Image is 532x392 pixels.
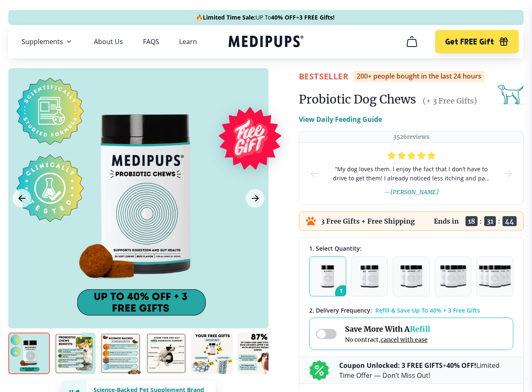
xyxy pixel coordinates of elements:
[299,92,416,107] h1: Probiotic Dog Chews
[196,13,335,22] span: 🔥 UP To +
[22,37,63,46] span: Supplements
[229,34,303,51] a: Medipups
[332,165,490,183] span: “ My dog loves them. I enjoy the fact that I don’t have to drive to get them! I already noticed l...
[345,324,430,334] span: Save More With A
[375,306,480,314] span: Refill & Save Up To 40% + 3 Free Gifts
[345,336,430,343] span: No contract,
[94,37,123,46] a: About Us
[381,336,428,343] span: cancel with ease
[502,216,517,226] span: 44
[8,333,50,374] img: Probiotic Dog Chews | Natural Dog Supplements
[435,30,519,53] button: Get FREE Gift
[353,71,485,82] div: 200+ people bought in the last 24 hours
[145,333,187,374] img: Probiotic Dog Chews | Natural Dog Supplements
[423,96,477,106] span: (+ 3 Free Gifts)
[309,256,346,296] button: 1
[402,32,422,52] button: cart
[503,143,513,205] button: next-slide
[309,143,319,205] button: prev-slide
[360,265,379,288] img: Pack of 2 - Natural Dog Supplements
[335,285,351,301] span: 1
[191,333,233,374] img: Probiotic Dog Chews | Natural Dog Supplements
[299,114,382,124] p: View Daily Feeding Guide
[434,217,459,225] p: Ends in
[410,324,430,334] span: Refill
[179,37,197,46] a: Learn
[498,217,500,225] span: :
[339,361,443,370] b: Coupon Unlocked: 3 FREE GIFTS
[465,216,478,226] span: 18
[445,37,494,47] span: Get FREE Gift
[393,133,429,141] p: 3526 reviews
[384,188,439,196] span: — [PERSON_NAME]
[446,361,476,370] b: 40% OFF!
[480,217,482,225] span: :
[299,71,348,82] span: BestSeller
[339,360,513,380] p: + Limited Time Offer — Don’t Miss Out!
[100,333,141,374] img: Probiotic Dog Chews | Natural Dog Supplements
[484,216,496,226] span: 31
[309,244,513,252] div: 1. Select Quantity:
[54,333,96,374] img: Probiotic Dog Chews | Natural Dog Supplements
[237,333,278,374] img: Probiotic Dog Chews | Natural Dog Supplements
[12,189,31,208] button: Previous Image
[246,189,264,208] button: Next Image
[22,37,74,47] button: Supplements
[440,265,466,288] img: Pack of 4 - Natural Dog Supplements
[309,306,372,314] span: 2 . Delivery Frequency:
[143,37,159,46] a: FAQS
[400,265,423,288] img: Pack of 3 - Natural Dog Supplements
[321,217,415,225] p: 3 Free Gifts + Free Shipping
[479,265,511,288] img: Pack of 5 - Natural Dog Supplements
[321,265,334,288] img: Pack of 1 - Natural Dog Supplements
